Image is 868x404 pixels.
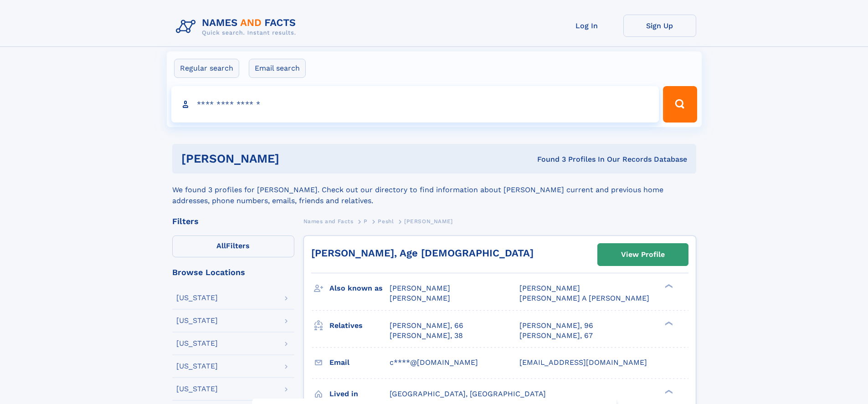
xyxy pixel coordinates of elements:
span: [EMAIL_ADDRESS][DOMAIN_NAME] [519,358,647,367]
h3: Lived in [329,386,390,402]
a: View Profile [598,244,688,266]
label: Regular search [174,59,239,78]
div: [US_STATE] [176,340,218,347]
span: [PERSON_NAME] [390,284,450,292]
input: search input [171,86,659,123]
a: [PERSON_NAME], 96 [519,321,593,331]
img: Logo Names and Facts [172,15,303,39]
a: Peshl [378,215,394,227]
div: ❯ [663,389,673,394]
div: Browse Locations [172,268,294,276]
button: Search Button [663,86,697,123]
div: We found 3 profiles for [PERSON_NAME]. Check out our directory to find information about [PERSON_... [172,174,696,206]
a: Sign Up [623,15,696,37]
a: [PERSON_NAME], Age [DEMOGRAPHIC_DATA] [311,247,534,259]
div: [US_STATE] [176,294,218,302]
a: Log In [550,15,623,37]
label: Email search [249,59,306,78]
div: [US_STATE] [176,317,218,324]
span: P [364,218,368,225]
h3: Also known as [329,281,390,296]
div: [US_STATE] [176,385,218,393]
span: [PERSON_NAME] A [PERSON_NAME] [519,294,649,302]
a: P [364,215,368,227]
h3: Relatives [329,318,390,333]
h1: [PERSON_NAME] [181,153,408,164]
span: All [216,241,226,250]
label: Filters [172,235,294,257]
div: Filters [172,217,294,225]
div: Found 3 Profiles In Our Records Database [408,154,687,164]
div: ❯ [663,320,673,326]
div: ❯ [663,283,673,289]
a: [PERSON_NAME], 38 [390,331,463,341]
h3: Email [329,355,390,370]
a: [PERSON_NAME], 66 [390,321,463,331]
a: [PERSON_NAME], 67 [519,331,593,341]
div: View Profile [621,244,665,265]
span: Peshl [378,218,394,225]
span: [GEOGRAPHIC_DATA], [GEOGRAPHIC_DATA] [390,389,546,398]
span: [PERSON_NAME] [404,218,453,225]
span: [PERSON_NAME] [519,284,580,292]
div: [US_STATE] [176,363,218,370]
a: Names and Facts [303,215,354,227]
span: [PERSON_NAME] [390,294,450,302]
